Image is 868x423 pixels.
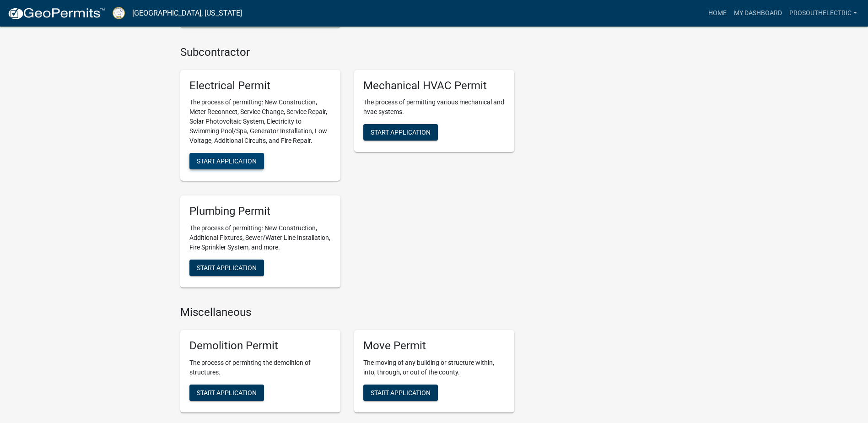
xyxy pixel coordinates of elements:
[113,7,125,19] img: Putnam County, Georgia
[132,5,242,21] a: [GEOGRAPHIC_DATA], [US_STATE]
[363,124,438,141] button: Start Application
[180,306,514,319] h4: Miscellaneous
[189,205,331,218] h5: Plumbing Permit
[786,5,861,22] a: Prosouthelectric
[363,79,505,92] h5: Mechanical HVAC Permit
[363,98,505,117] p: The process of permitting various mechanical and hvac systems.
[363,339,505,352] h5: Move Permit
[197,389,257,396] span: Start Application
[189,153,264,169] button: Start Application
[705,5,730,22] a: Home
[189,79,331,92] h5: Electrical Permit
[189,385,264,401] button: Start Application
[189,98,331,146] p: The process of permitting: New Construction, Meter Reconnect, Service Change, Service Repair, Sol...
[371,129,431,136] span: Start Application
[197,157,257,165] span: Start Application
[197,264,257,271] span: Start Application
[189,339,331,352] h5: Demolition Permit
[189,260,264,276] button: Start Application
[363,385,438,401] button: Start Application
[371,389,431,396] span: Start Application
[189,358,331,377] p: The process of permitting the demolition of structures.
[363,358,505,377] p: The moving of any building or structure within, into, through, or out of the county.
[189,223,331,252] p: The process of permitting: New Construction, Additional Fixtures, Sewer/Water Line Installation, ...
[730,5,786,22] a: My Dashboard
[180,46,514,59] h4: Subcontractor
